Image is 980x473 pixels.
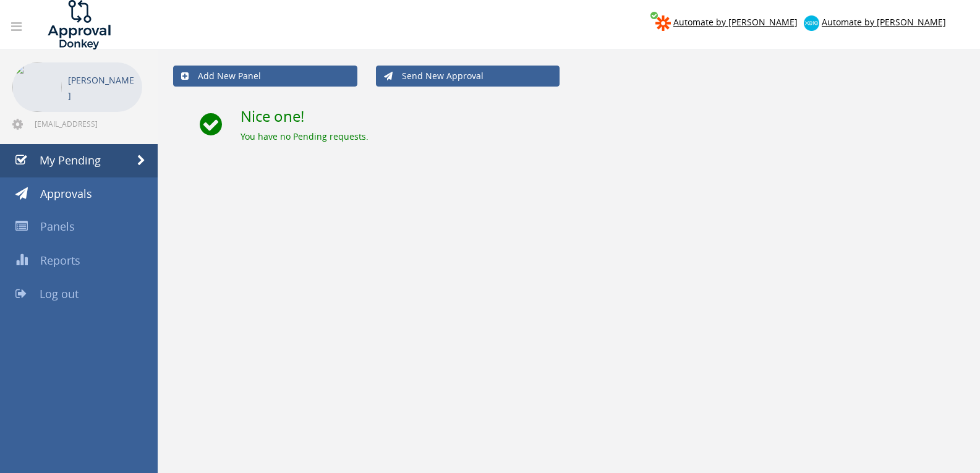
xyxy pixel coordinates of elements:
h2: Nice one! [241,108,965,124]
span: Automate by [PERSON_NAME] [822,16,946,28]
span: Panels [40,219,75,234]
span: [EMAIL_ADDRESS][DOMAIN_NAME] [35,119,140,129]
img: zapier-logomark.png [655,15,671,31]
span: Reports [40,253,80,268]
span: Approvals [40,186,92,201]
p: [PERSON_NAME] [68,72,136,103]
span: My Pending [40,153,101,168]
a: Send New Approval [376,66,560,87]
a: Add New Panel [173,66,357,87]
div: You have no Pending requests. [241,130,965,143]
span: Automate by [PERSON_NAME] [673,16,798,28]
img: xero-logo.png [804,15,819,31]
span: Log out [40,286,79,301]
